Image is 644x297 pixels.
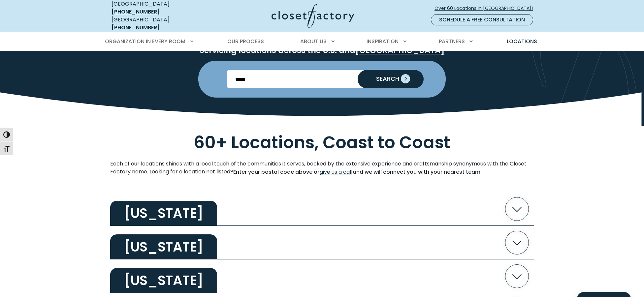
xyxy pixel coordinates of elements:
[110,259,534,293] button: [US_STATE]
[110,45,534,55] p: Servicing locations across the U.S. and
[110,268,217,293] h2: [US_STATE]
[227,38,264,45] span: Our Process
[105,38,185,45] span: Organization in Every Room
[435,5,538,12] span: Over 60 Locations in [GEOGRAPHIC_DATA]!
[112,8,160,15] a: [PHONE_NUMBER]
[300,38,327,45] span: About Us
[100,32,544,51] nav: Primary Menu
[110,201,217,226] h2: [US_STATE]
[367,38,399,45] span: Inspiration
[272,4,354,28] img: Closet Factory Logo
[439,38,465,45] span: Partners
[227,70,417,88] input: Enter Postal Code
[110,234,217,259] h2: [US_STATE]
[112,16,207,32] div: [GEOGRAPHIC_DATA]
[434,3,538,14] a: Over 60 Locations in [GEOGRAPHIC_DATA]!
[319,168,353,176] a: give us a call
[194,131,450,154] span: 60+ Locations, Coast to Coast
[110,160,534,176] p: Each of our locations shines with a local touch of the communities it serves, backed by the exten...
[110,192,534,226] button: [US_STATE]
[358,70,424,88] button: Search our Nationwide Locations
[110,226,534,259] button: [US_STATE]
[371,76,399,82] span: SEARCH
[507,38,537,45] span: Locations
[112,24,160,31] a: [PHONE_NUMBER]
[431,14,533,25] a: Schedule a Free Consultation
[233,168,482,176] strong: Enter your postal code above or and we will connect you with your nearest team.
